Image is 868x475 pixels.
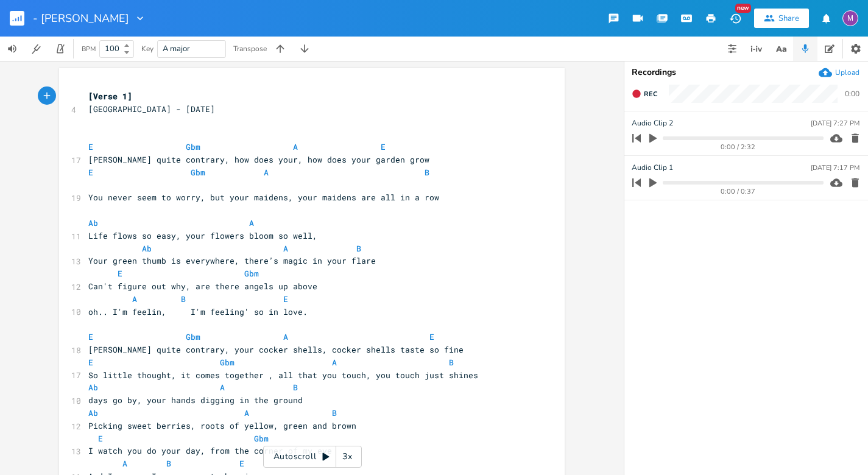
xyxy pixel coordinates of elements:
span: [PERSON_NAME] quite contrary, your cocker shells, cocker shells taste so fine [88,344,464,355]
span: A [122,458,127,469]
span: - [PERSON_NAME] [33,13,129,24]
span: Gbm [254,433,269,444]
span: oh.. I'm feelin, I'm feeling' so in love. [88,306,308,317]
div: Transpose [233,45,267,52]
div: Autoscroll [263,446,362,468]
button: Share [754,9,809,28]
div: Upload [835,68,859,77]
span: B [356,243,361,254]
div: New [735,4,751,13]
span: Gbm [186,331,200,342]
span: A major [163,43,190,54]
div: [DATE] 7:27 PM [811,120,859,127]
span: Gbm [191,167,205,178]
span: A [332,357,337,368]
div: 0:00 / 2:32 [653,144,824,150]
span: E [239,458,244,469]
span: B [449,357,454,368]
span: A [220,382,225,393]
span: Ab [88,217,98,228]
span: E [88,357,93,368]
span: E [88,167,93,178]
div: Recordings [632,68,861,77]
button: Upload [819,66,859,79]
span: E [88,331,93,342]
span: A [132,294,137,304]
button: Rec [627,84,662,104]
span: B [293,382,298,393]
div: Key [141,45,153,52]
span: E [98,433,103,444]
span: Your green thumb is everywhere, there’s magic in your flare [88,255,376,266]
span: E [381,141,386,152]
span: E [88,141,93,152]
span: Picking sweet berries, roots of yellow, green and brown [88,420,356,431]
span: [GEOGRAPHIC_DATA] - [DATE] [88,104,215,114]
span: E [283,294,288,304]
span: Rec [644,90,657,99]
div: BPM [82,46,96,52]
span: [PERSON_NAME] quite contrary, how does your, how does your garden grow [88,154,429,165]
span: Gbm [244,268,259,279]
button: M [842,4,858,32]
span: B [332,407,337,418]
span: A [249,217,254,228]
span: B [425,167,429,178]
span: E [429,331,434,342]
div: 3x [336,446,358,468]
span: A [244,407,249,418]
div: Share [778,13,799,24]
span: A [293,141,298,152]
span: Audio Clip 2 [632,118,673,129]
span: B [166,458,171,469]
span: Audio Clip 1 [632,162,673,174]
span: Life flows so easy, your flowers bloom so well, [88,230,317,241]
span: days go by, your hands digging in the ground [88,395,303,406]
span: Can't figure out why, are there angels up above [88,281,317,292]
button: New [723,7,747,29]
span: Gbm [220,357,235,368]
span: A [283,331,288,342]
span: B [181,294,186,304]
div: 0:00 [845,90,859,97]
div: 0:00 / 0:37 [653,188,824,195]
div: [DATE] 7:17 PM [811,164,859,171]
span: Gbm [186,141,200,152]
span: E [118,268,122,279]
span: So little thought, it comes together , all that you touch, you touch just shines [88,370,478,381]
div: melindameshad [842,10,858,26]
span: You never seem to worry, but your maidens, your maidens are all in a row [88,192,439,203]
span: Ab [88,382,98,393]
span: [Verse 1] [88,91,132,102]
span: A [264,167,269,178]
span: A [283,243,288,254]
span: I watch you do your day, from the corner of my eye [88,445,332,456]
span: Ab [142,243,152,254]
span: Ab [88,407,98,418]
